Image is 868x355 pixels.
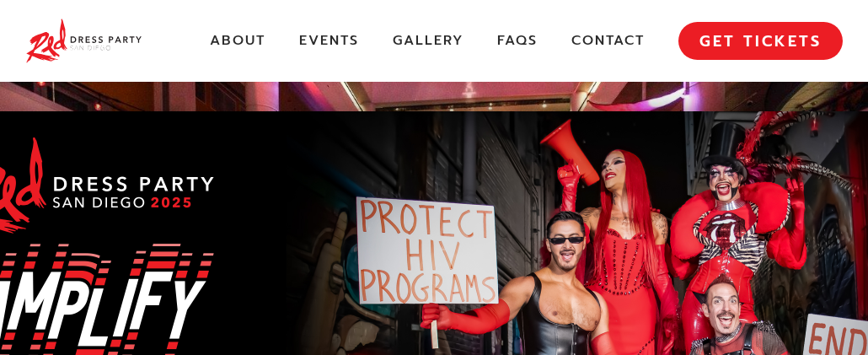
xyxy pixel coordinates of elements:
[393,32,463,50] a: Gallery
[497,32,538,50] a: FAQs
[299,32,359,50] a: Events
[25,17,142,65] img: Red Dress Party San Diego
[571,32,645,50] a: Contact
[210,32,265,50] a: About
[678,22,843,59] a: GET TICKETS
